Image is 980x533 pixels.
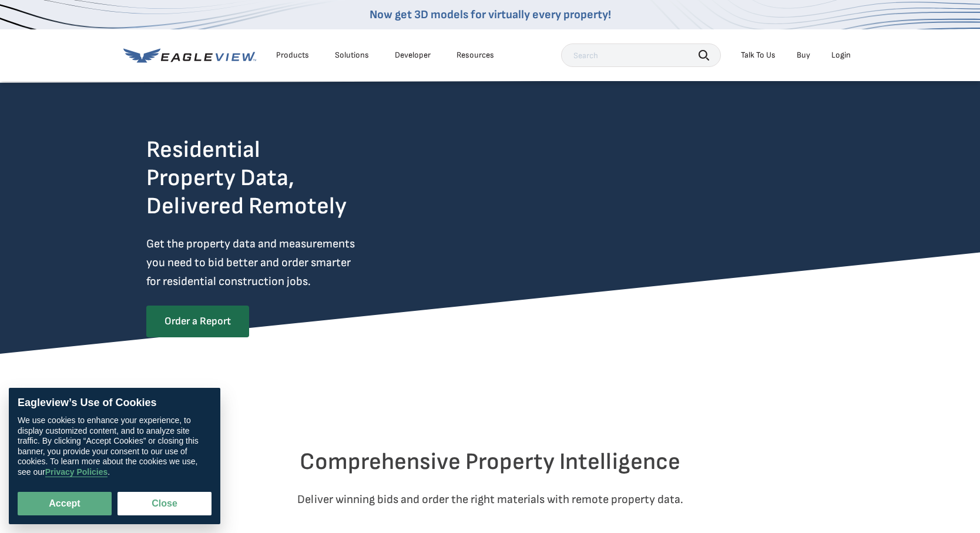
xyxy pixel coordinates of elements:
h2: Comprehensive Property Intelligence [146,448,834,476]
a: Buy [797,50,810,61]
div: Talk To Us [741,50,776,61]
a: Privacy Policies [45,467,108,477]
div: Eagleview’s Use of Cookies [18,397,212,410]
a: Order a Report [146,306,249,337]
h2: Residential Property Data, Delivered Remotely [146,136,347,220]
div: Products [276,50,309,61]
button: Close [118,492,212,515]
div: We use cookies to enhance your experience, to display customized content, and to analyze site tra... [18,415,212,477]
input: Search [561,43,721,67]
p: Deliver winning bids and order the right materials with remote property data. [146,490,834,509]
div: Resources [457,50,494,61]
a: Developer [395,50,431,61]
button: Accept [18,492,112,515]
p: Get the property data and measurements you need to bid better and order smarter for residential c... [146,234,404,291]
a: Now get 3D models for virtually every property! [370,8,611,22]
div: Solutions [335,50,369,61]
div: Login [831,50,851,61]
